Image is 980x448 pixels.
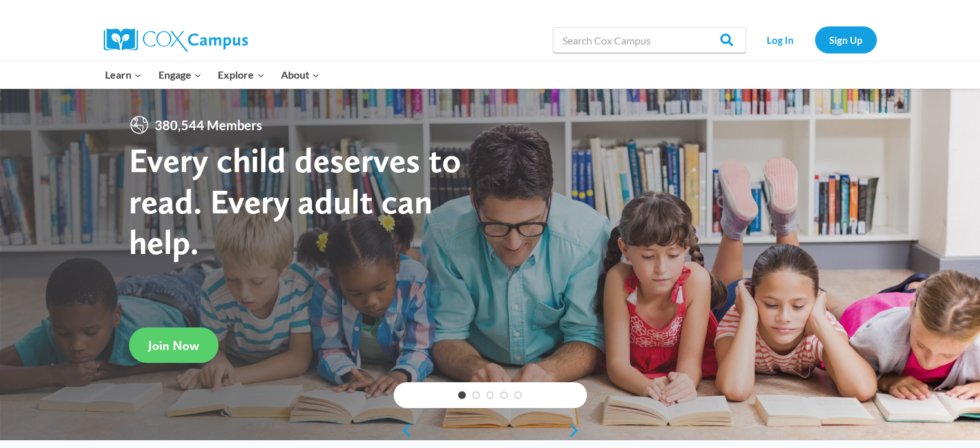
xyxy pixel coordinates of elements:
a: 2 [472,391,480,399]
span: Engage [159,66,202,83]
a: Sign Up [815,26,877,53]
nav: Secondary Navigation [753,26,877,53]
a: 4 [500,391,508,399]
nav: Primary Navigation [97,61,328,88]
strong: Every child deserves to read. Every adult can help. [129,139,461,262]
img: Cox Campus [104,28,248,52]
span: Explore [218,66,264,83]
span: 380,544 Members [149,115,267,135]
span: About [281,66,320,83]
input: Search Cox Campus [553,27,746,53]
a: previous [394,423,413,438]
span: Learn [105,66,142,83]
div: content slider buttons [394,418,587,443]
a: next [568,423,587,438]
a: Log In [753,26,809,53]
a: 1 [458,391,466,399]
a: 3 [486,391,494,399]
a: Join Now [129,327,218,363]
a: 5 [514,391,522,399]
span: Join Now [148,338,199,353]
